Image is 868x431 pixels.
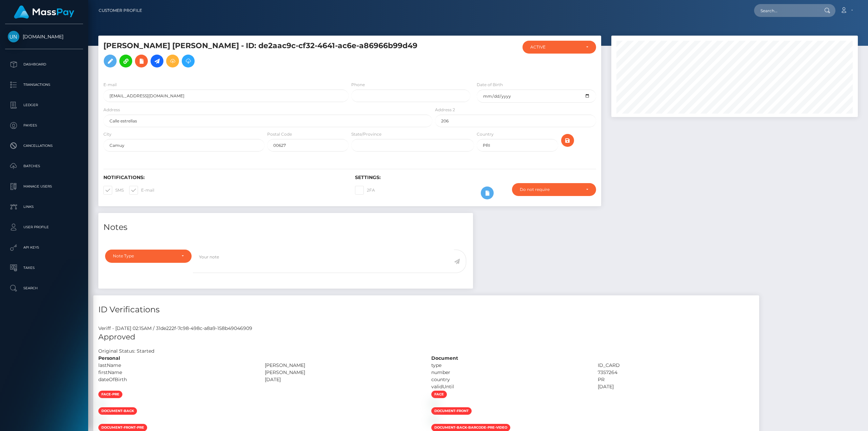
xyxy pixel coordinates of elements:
[260,362,426,369] div: [PERSON_NAME]
[351,131,381,137] label: State/Province
[93,369,260,376] div: firstName
[93,325,759,332] div: Veriff - [DATE] 02:15AM / 31de222f-7c98-498c-a8a9-158b49046909
[5,178,83,195] a: Manage Users
[14,5,74,19] img: MassPay Logo
[522,41,596,54] button: ACTIVE
[355,186,375,195] label: 2FA
[5,239,83,256] a: API Keys
[593,383,759,390] div: [DATE]
[98,407,137,415] span: document-back
[431,417,437,423] img: ed275953-0368-4a7a-b9bb-84d00298ce93
[8,283,80,293] p: Search
[431,407,472,415] span: document-front
[93,362,260,369] div: lastName
[98,391,122,398] span: face-pre
[435,107,455,113] label: Address 2
[103,107,120,113] label: Address
[267,131,292,137] label: Postal Code
[98,401,104,406] img: 2c0ca874-8943-4256-962c-aa6def03774a
[5,137,83,154] a: Cancellations
[520,187,580,192] div: Do not require
[8,31,19,42] img: Unlockt.me
[8,80,80,90] p: Transactions
[8,59,80,70] p: Dashboard
[512,183,596,196] button: Do not require
[8,161,80,171] p: Batches
[260,376,426,383] div: [DATE]
[477,82,503,88] label: Date of Birth
[431,401,437,406] img: b78d1ece-a90c-4336-ac5e-d2a847d15d57
[113,253,176,259] div: Note Type
[103,82,117,88] label: E-mail
[105,250,192,262] button: Note Type
[593,362,759,369] div: ID_CARD
[5,76,83,93] a: Transactions
[5,259,83,276] a: Taxes
[477,131,494,137] label: Country
[8,100,80,110] p: Ledger
[355,175,596,180] h6: Settings:
[151,55,163,67] a: Initiate Payout
[426,362,593,369] div: type
[426,376,593,383] div: country
[103,41,429,71] h5: [PERSON_NAME] [PERSON_NAME] - ID: de2aac9c-cf32-4641-ac6e-a86966b99d49
[8,222,80,232] p: User Profile
[8,141,80,151] p: Cancellations
[8,263,80,273] p: Taxes
[754,4,818,17] input: Search...
[8,242,80,253] p: API Keys
[5,158,83,175] a: Batches
[5,219,83,236] a: User Profile
[103,186,124,195] label: SMS
[98,304,754,316] h4: ID Verifications
[431,355,458,361] strong: Document
[5,97,83,114] a: Ledger
[8,202,80,212] p: Links
[93,376,260,383] div: dateOfBirth
[593,376,759,383] div: PR
[98,332,754,342] h5: Approved
[8,181,80,192] p: Manage Users
[103,131,112,137] label: City
[5,117,83,134] a: Payees
[99,3,142,18] a: Customer Profile
[98,348,154,354] h7: Original Status: Started
[5,280,83,297] a: Search
[260,369,426,376] div: [PERSON_NAME]
[530,44,580,50] div: ACTIVE
[98,417,104,423] img: 2efa5437-5819-458a-93ea-ad55275223a2
[5,198,83,215] a: Links
[426,383,593,390] div: validUntil
[103,221,468,233] h4: Notes
[593,369,759,376] div: 7357264
[431,391,447,398] span: face
[426,369,593,376] div: number
[5,34,83,40] span: [DOMAIN_NAME]
[103,175,345,180] h6: Notifications:
[98,355,120,361] strong: Personal
[8,120,80,131] p: Payees
[5,56,83,73] a: Dashboard
[129,186,154,195] label: E-mail
[351,82,365,88] label: Phone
